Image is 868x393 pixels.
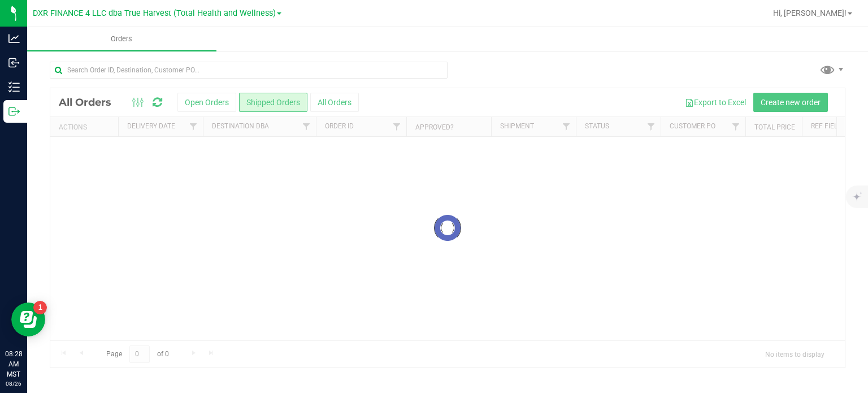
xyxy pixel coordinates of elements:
[11,303,45,336] iframe: Resource center
[27,27,216,51] a: Orders
[33,301,47,314] iframe: Resource center unread badge
[96,34,147,44] span: Orders
[8,33,20,44] inline-svg: Analytics
[5,379,22,388] p: 08/26
[8,57,20,68] inline-svg: Inbound
[33,8,276,18] span: DXR FINANCE 4 LLC dba True Harvest (Total Health and Wellness)
[5,349,22,379] p: 08:28 AM MST
[773,8,847,18] span: Hi, [PERSON_NAME]!
[8,81,20,93] inline-svg: Inventory
[50,62,448,79] input: Search Order ID, Destination, Customer PO...
[8,106,20,117] inline-svg: Outbound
